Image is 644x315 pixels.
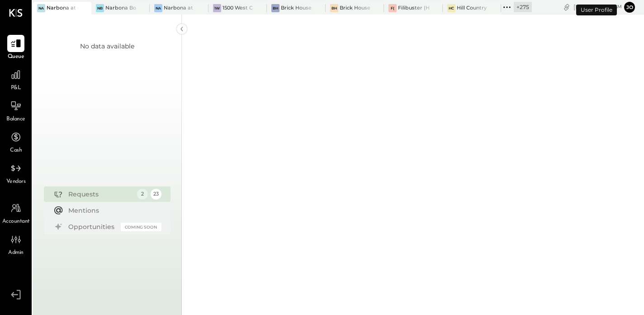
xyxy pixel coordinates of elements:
[6,178,26,186] span: Vendors
[576,5,617,15] div: User Profile
[330,4,338,12] div: BH
[137,189,148,200] div: 2
[0,200,31,226] a: Accountant
[11,84,21,92] span: P&L
[595,3,613,11] span: 8 : 14
[514,2,532,12] div: + 275
[0,97,31,124] a: Balance
[457,5,488,12] div: Hill Country [GEOGRAPHIC_DATA]
[271,4,279,12] div: BH
[121,223,161,231] div: Coming Soon
[8,249,24,257] span: Admin
[68,222,116,231] div: Opportunities
[0,66,31,92] a: P&L
[614,4,622,10] span: am
[0,35,31,61] a: Queue
[624,2,635,13] button: Jo
[6,115,25,124] span: Balance
[47,5,78,12] div: Narbona at Cocowalk LLC
[80,42,134,51] div: No data available
[10,147,22,155] span: Cash
[223,5,254,12] div: 1500 West Capital LP
[0,231,31,257] a: Admin
[37,4,45,12] div: Na
[213,4,221,12] div: 1W
[96,4,104,12] div: NB
[151,189,161,200] div: 23
[154,4,162,12] div: Na
[8,53,24,61] span: Queue
[0,160,31,186] a: Vendors
[388,4,397,12] div: F(
[2,218,30,226] span: Accountant
[68,190,133,199] div: Requests
[68,206,157,215] div: Mentions
[105,5,137,12] div: Narbona Boca Ratōn
[0,129,31,155] a: Cash
[281,5,312,12] div: Brick House Tally RE LLC
[447,4,455,12] div: HC
[573,3,622,11] div: [DATE]
[398,5,429,12] div: Filibuster (Hard Corner Below LLC)
[164,5,195,12] div: Narbona at [GEOGRAPHIC_DATA] LLC
[562,2,571,12] div: copy link
[340,5,371,12] div: Brick House Tally LLC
